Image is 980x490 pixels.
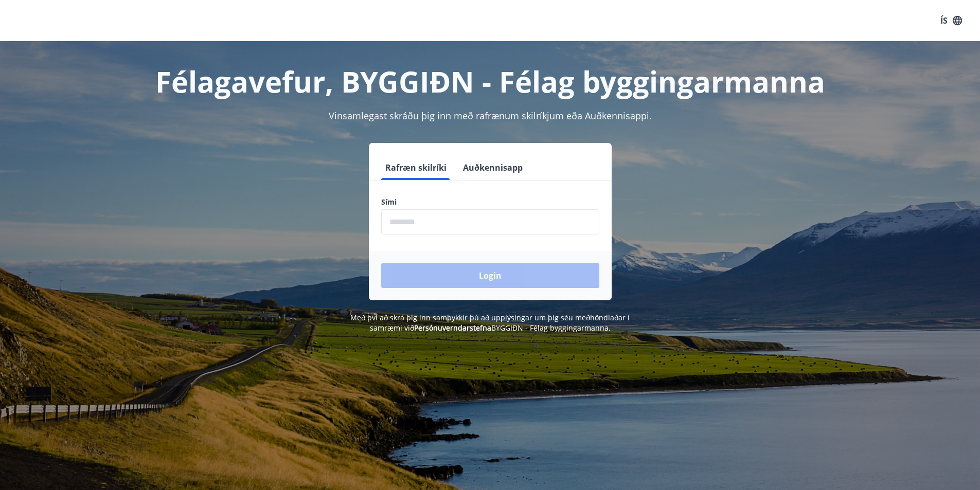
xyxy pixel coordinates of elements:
a: Persónuverndarstefna [414,323,491,333]
label: Sími [381,197,599,207]
span: Með því að skrá þig inn samþykkir þú að upplýsingar um þig séu meðhöndlaðar í samræmi við BYGGIÐN... [350,313,630,333]
span: Vinsamlegast skráðu þig inn með rafrænum skilríkjum eða Auðkennisappi. [329,110,652,122]
button: Auðkennisapp [459,155,527,180]
button: ÍS [935,11,968,30]
button: Rafræn skilríki [381,155,451,180]
h1: Félagavefur, BYGGIÐN - Félag byggingarmanna [132,62,848,101]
